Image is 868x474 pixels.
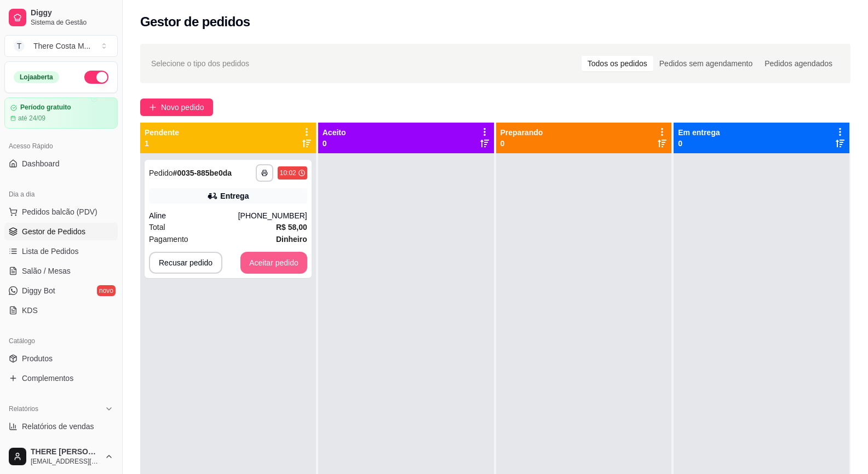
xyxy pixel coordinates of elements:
span: Novo pedido [161,101,204,113]
div: Acesso Rápido [4,137,118,155]
strong: # 0035-885be0da [173,169,232,177]
button: Recusar pedido [149,252,222,274]
a: Lista de Pedidos [4,242,118,260]
a: Relatórios de vendas [4,418,118,435]
span: Dashboard [22,158,60,169]
article: Período gratuito [20,103,71,112]
a: Complementos [4,369,118,387]
p: Pendente [145,127,179,138]
button: Novo pedido [140,99,213,116]
div: There Costa M ... [33,41,90,51]
span: Relatórios de vendas [22,421,94,432]
div: Dia a dia [4,186,118,203]
span: Selecione o tipo dos pedidos [151,57,249,70]
span: Lista de Pedidos [22,246,79,257]
span: Sistema de Gestão [31,18,113,27]
p: Em entrega [678,127,720,138]
strong: Dinheiro [276,235,307,244]
span: Complementos [22,373,73,384]
h2: Gestor de pedidos [140,13,250,31]
button: Aceitar pedido [240,252,307,274]
p: 1 [145,138,179,149]
span: Relatórios [9,404,38,413]
div: Aline [149,210,238,221]
div: Pedidos agendados [758,56,838,71]
a: Dashboard [4,155,118,172]
span: Produtos [22,353,53,364]
span: T [14,41,25,51]
span: Pedido [149,169,173,177]
a: Produtos [4,350,118,367]
span: Diggy [31,8,113,18]
div: Todos os pedidos [582,56,653,71]
a: Diggy Botnovo [4,282,118,299]
div: Loja aberta [14,71,59,83]
a: KDS [4,302,118,319]
div: Catálogo [4,332,118,350]
p: Aceito [323,127,346,138]
button: Select a team [4,35,118,57]
span: Salão / Mesas [22,265,71,276]
button: Alterar Status [84,71,108,84]
div: [PHONE_NUMBER] [238,210,307,221]
a: Relatório de clientes [4,437,118,455]
div: Entrega [220,190,249,201]
div: Pedidos sem agendamento [653,56,758,71]
span: Total [149,221,165,233]
button: THERE [PERSON_NAME][EMAIL_ADDRESS][DOMAIN_NAME] [4,443,118,470]
div: 10:02 [280,169,296,177]
p: 0 [501,138,543,149]
span: Gestor de Pedidos [22,226,85,237]
span: Pedidos balcão (PDV) [22,206,97,217]
span: Pagamento [149,233,188,245]
a: Gestor de Pedidos [4,223,118,240]
p: 0 [678,138,720,149]
span: KDS [22,305,38,316]
a: Período gratuitoaté 24/09 [4,97,118,129]
a: Salão / Mesas [4,262,118,280]
strong: R$ 58,00 [276,223,307,232]
span: THERE [PERSON_NAME] [31,447,100,457]
a: DiggySistema de Gestão [4,4,118,31]
article: até 24/09 [18,114,45,123]
span: plus [149,103,157,111]
span: [EMAIL_ADDRESS][DOMAIN_NAME] [31,457,100,466]
p: Preparando [501,127,543,138]
p: 0 [323,138,346,149]
button: Pedidos balcão (PDV) [4,203,118,221]
span: Diggy Bot [22,285,55,296]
